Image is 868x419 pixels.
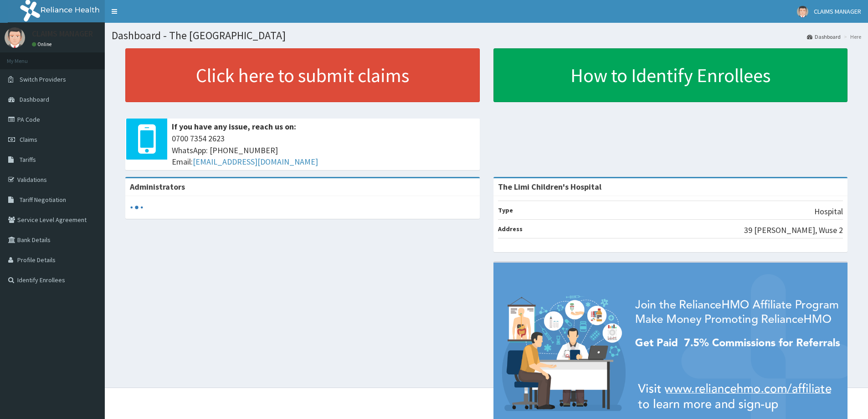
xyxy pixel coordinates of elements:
[130,181,185,192] b: Administrators
[172,121,296,132] b: If you have any issue, reach us on:
[20,196,66,204] span: Tariff Negotiation
[842,33,861,41] li: Here
[130,201,144,214] svg: audio-loading
[814,7,861,16] span: CLAIMS MANAGER
[498,181,601,192] strong: The Limi Children's Hospital
[797,6,808,17] img: User Image
[193,156,318,167] a: [EMAIL_ADDRESS][DOMAIN_NAME]
[807,33,841,41] a: Dashboard
[32,41,54,47] a: Online
[5,27,25,48] img: User Image
[498,225,523,233] b: Address
[498,206,513,214] b: Type
[172,133,475,168] span: 0700 7354 2623 WhatsApp: [PHONE_NUMBER] Email:
[20,135,37,144] span: Claims
[20,155,36,164] span: Tariffs
[493,48,848,102] a: How to Identify Enrollees
[744,224,843,236] p: 39 [PERSON_NAME], Wuse 2
[125,48,480,102] a: Click here to submit claims
[814,206,843,217] p: Hospital
[32,30,93,38] p: CLAIMS MANAGER
[20,95,49,103] span: Dashboard
[20,75,66,83] span: Switch Providers
[112,30,861,41] h1: Dashboard - The [GEOGRAPHIC_DATA]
